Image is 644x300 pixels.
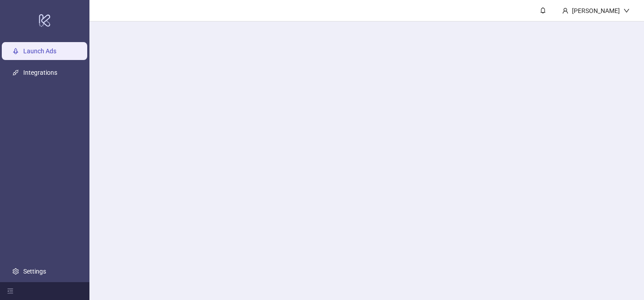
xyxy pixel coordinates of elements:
span: bell [540,7,546,13]
a: Settings [23,268,46,275]
div: [PERSON_NAME] [568,6,623,16]
a: Integrations [23,69,57,76]
a: Launch Ads [23,47,56,55]
span: menu-fold [7,288,13,294]
span: down [623,8,630,14]
span: user [562,8,568,14]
